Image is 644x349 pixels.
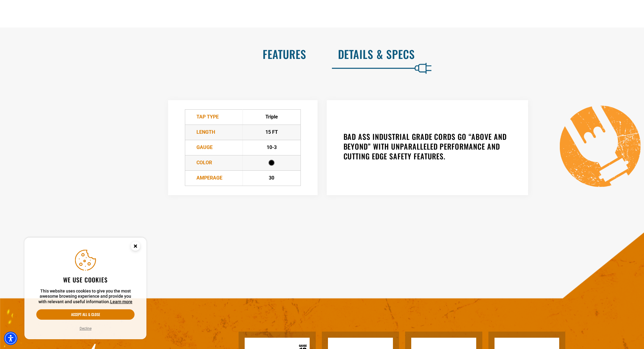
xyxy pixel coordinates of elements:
div: 15 FT [243,129,300,136]
aside: Cookie Consent [24,238,146,340]
td: Gauge [185,140,243,155]
td: Length [185,125,243,140]
td: Color [185,155,243,170]
button: Accept all & close [36,309,135,320]
td: TAP Type [185,109,243,125]
p: This website uses cookies to give you the most awesome browsing experience and provide you with r... [36,289,135,305]
td: 30 [243,170,301,186]
h2: We use cookies [36,276,135,284]
button: Close this option [124,238,146,256]
td: Triple [243,109,301,125]
button: Decline [78,325,93,332]
h2: Features [13,48,306,60]
div: 10-3 [243,144,300,151]
a: This website uses cookies to give you the most awesome browsing experience and provide you with r... [110,299,132,304]
h2: Details & Specs [338,48,631,60]
div: Accessibility Menu [4,332,17,345]
h3: BAD ASS INDUSTRIAL GRADE CORDS GO “ABOVE AND BEYOND” WITH UNPARALLELED PERFORMANCE AND CUTTING ED... [344,132,511,161]
td: Amperage [185,170,243,186]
